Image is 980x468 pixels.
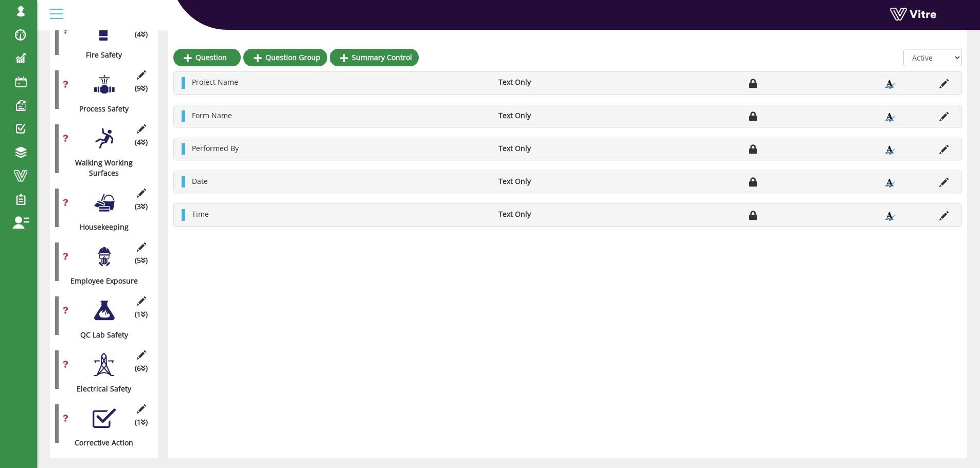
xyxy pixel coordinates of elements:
span: (4 ) [135,29,148,40]
span: (5 ) [135,255,148,266]
span: Date [192,176,208,186]
span: (4 ) [135,137,148,147]
div: Housekeeping [55,222,145,232]
span: Performed By [192,143,239,153]
span: (1 ) [135,417,148,427]
a: Question [173,49,241,66]
span: (6 ) [135,363,148,373]
li: Text Only [493,143,609,154]
span: (1 ) [135,309,148,320]
div: Process Safety [55,104,145,114]
span: Form Name [192,110,232,120]
div: Employee Exposure [55,276,145,286]
li: Text Only [493,209,609,219]
span: (3 ) [135,201,148,212]
a: Summary Control [330,49,419,66]
div: Corrective Action [55,438,145,448]
li: Text Only [493,77,609,87]
div: QC Lab Safety [55,330,145,340]
div: Fire Safety [55,50,145,60]
span: (9 ) [135,83,148,93]
li: Text Only [493,110,609,121]
span: Time [192,209,209,219]
span: Project Name [192,77,238,87]
li: Text Only [493,176,609,186]
a: Question Group [243,49,327,66]
div: Walking Working Surfaces [55,158,145,178]
div: Electrical Safety [55,384,145,394]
